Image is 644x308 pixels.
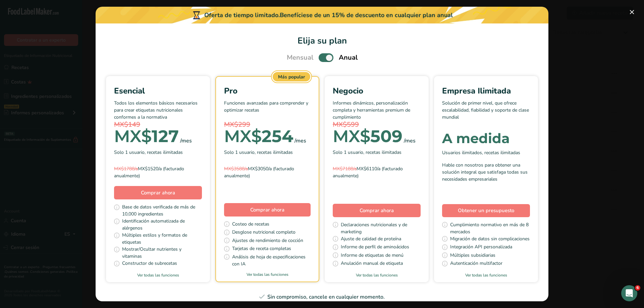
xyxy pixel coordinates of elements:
[216,271,319,278] a: Ver todas las funciones
[341,235,401,244] span: Ajuste de calidad de proteína
[141,189,175,196] span: Comprar ahora
[450,243,512,252] span: Integración API personalizada
[341,252,404,260] span: Informe de etiquetas de menú
[224,166,248,172] span: MX$3588/a
[122,232,202,246] span: Múltiples estilos y formatos de etiquetas
[122,218,202,232] span: Identificación automatizada de alérgenos
[114,166,138,172] span: MX$1788/a
[294,137,306,145] div: /mes
[114,100,202,120] p: Todos los elementos básicos necesarios para crear etiquetas nutricionales conformes a la normativa
[360,207,394,214] span: Comprar ahora
[104,34,540,47] h1: Elija su plan
[333,130,402,143] div: 509
[114,165,202,179] div: MX$1520/a (facturado anualmente)
[232,245,291,253] span: Tarjetas de receta completas
[122,203,202,218] span: Base de datos verificada de más de 10,000 ingredientes
[224,85,311,97] div: Pro
[180,137,192,145] div: /mes
[287,53,313,63] span: Mensual
[635,285,640,291] span: 6
[122,260,177,268] span: Constructor de subrecetas
[232,229,296,237] span: Desglose nutricional completo
[442,85,530,97] div: Empresa Ilimitada
[333,85,421,97] div: Negocio
[339,53,358,63] span: Anual
[224,203,311,217] button: Comprar ahora
[224,165,311,179] div: MX$3050/a (facturado anualmente)
[434,272,538,278] a: Ver todas las funciones
[232,237,303,245] span: Ajustes de rendimiento de cocción
[114,126,152,146] span: MX$
[341,260,403,268] span: Anulación manual de etiqueta
[224,126,262,146] span: MX$
[333,166,357,172] span: MX$7188/a
[442,204,530,217] a: Obtener un presupuesto
[621,285,637,301] iframe: Intercom live chat
[333,120,421,130] div: MX$599
[114,186,202,199] button: Comprar ahora
[106,272,210,278] a: Ver todas las funciones
[442,162,530,183] div: Hable con nosotros para obtener una solución integral que satisfaga todas sus necesidades empresa...
[450,260,502,268] span: Autenticación multifactor
[114,85,202,97] div: Esencial
[280,11,453,20] div: Benefíciese de un 15% de descuento en cualquier plan anual
[333,165,421,179] div: MX$6110/a (facturado anualmente)
[458,207,514,214] span: Obtener un presupuesto
[404,137,416,145] div: /mes
[104,293,540,301] div: Sin compromiso, cancele en cualquier momento.
[224,130,293,143] div: 254
[442,132,530,145] div: A medida
[333,204,421,217] button: Comprar ahora
[450,252,495,260] span: Múltiples subsidiarias
[325,272,429,278] a: Ver todas las funciones
[114,149,183,156] span: Solo 1 usuario, recetas ilimitadas
[122,246,202,260] span: Mostrar/Ocultar nutrientes y vitaminas
[333,100,421,120] p: Informes dinámicos, personalización completa y herramientas premium de cumplimiento
[224,149,293,156] span: Solo 1 usuario, recetas ilimitadas
[333,126,370,146] span: MX$
[333,149,401,156] span: Solo 1 usuario, recetas ilimitadas
[232,253,311,267] span: Análisis de hoja de especificaciones con IA
[273,72,310,81] div: Más popular
[341,243,409,252] span: Informe de perfil de aminoácidos
[114,120,202,130] div: MX$149
[450,235,530,244] span: Migración de datos sin complicaciones
[232,221,269,229] span: Costeo de recetas
[96,7,548,23] div: Oferta de tiempo limitado.
[250,206,284,213] span: Comprar ahora
[450,221,530,235] span: Cumplimiento normativo en más de 8 mercados
[442,100,530,120] p: Solución de primer nivel, que ofrece escalabilidad, fiabilidad y soporte de clase mundial
[341,221,421,235] span: Declaraciones nutricionales y de marketing
[224,120,311,130] div: MX$299
[442,149,520,156] span: Usuarios ilimitados, recetas ilimitadas
[224,100,311,120] p: Funciones avanzadas para comprender y optimizar recetas
[114,130,179,143] div: 127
